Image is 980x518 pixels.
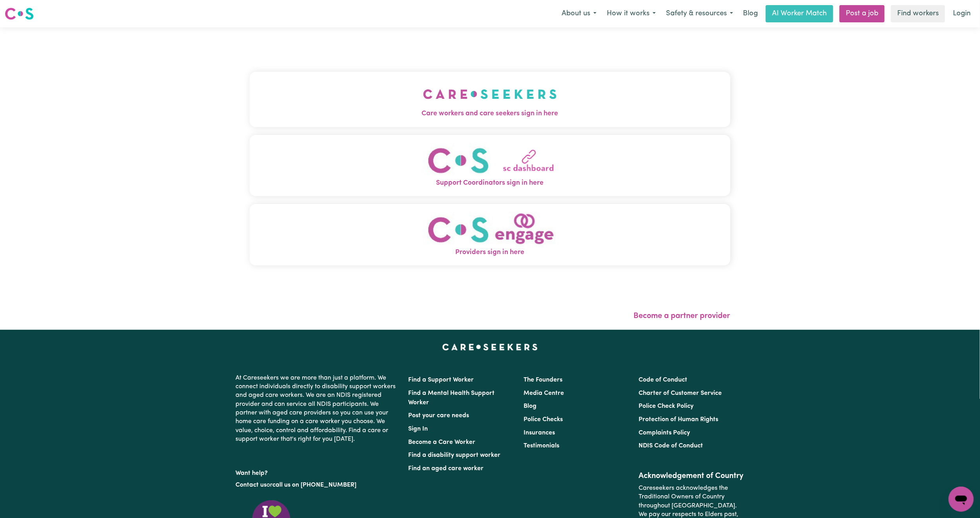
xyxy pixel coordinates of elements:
p: Want help? [236,466,399,478]
a: Find an aged care worker [409,465,484,472]
a: Sign In [409,426,428,432]
a: NDIS Code of Conduct [639,443,703,449]
button: Providers sign in here [250,204,730,265]
button: Support Coordinators sign in here [250,135,730,196]
button: Care workers and care seekers sign in here [250,72,730,127]
a: Find a Support Worker [409,377,474,383]
a: Charter of Customer Service [639,390,722,396]
button: How it works [602,5,661,22]
a: Police Checks [524,416,563,423]
a: Post a job [839,5,885,22]
a: Become a Care Worker [409,439,476,445]
a: Careseekers logo [5,5,34,23]
span: Care workers and care seekers sign in here [250,109,730,119]
a: Testimonials [524,443,559,449]
a: Post your care needs [409,413,469,419]
a: Code of Conduct [639,377,687,383]
iframe: Button to launch messaging window, conversation in progress [949,487,974,512]
a: Contact us [236,482,267,488]
a: Become a partner provider [634,312,730,320]
img: Careseekers logo [5,7,34,21]
a: call us on [PHONE_NUMBER] [273,482,357,488]
a: Complaints Policy [639,430,690,436]
a: Find a Mental Health Support Worker [409,390,495,406]
p: or [236,478,399,493]
button: About us [557,5,602,22]
a: Find workers [891,5,945,22]
a: AI Worker Match [766,5,833,22]
a: Media Centre [524,390,564,396]
a: Blog [524,403,537,409]
a: Protection of Human Rights [639,416,718,423]
a: Police Check Policy [639,403,693,409]
a: Find a disability support worker [409,452,501,458]
a: The Founders [524,377,562,383]
button: Safety & resources [661,5,738,22]
p: At Careseekers we are more than just a platform. We connect individuals directly to disability su... [236,371,399,447]
span: Providers sign in here [250,247,730,258]
span: Support Coordinators sign in here [250,178,730,188]
a: Blog [738,5,763,22]
a: Careseekers home page [442,344,538,350]
a: Insurances [524,430,555,436]
a: Login [948,5,975,22]
h2: Acknowledgement of Country [639,471,744,481]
